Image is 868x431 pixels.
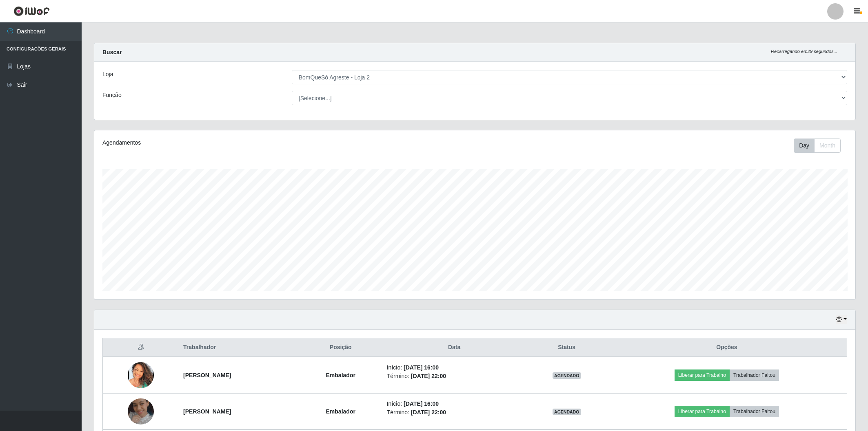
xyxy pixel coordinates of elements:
time: [DATE] 22:00 [411,373,446,379]
li: Início: [387,363,522,372]
span: AGENDADO [553,372,581,379]
img: 1733797233446.jpeg [128,398,154,424]
th: Trabalhador [178,338,300,357]
strong: [PERSON_NAME] [183,408,231,415]
button: Month [814,139,841,153]
strong: [PERSON_NAME] [183,372,231,378]
li: Início: [387,400,522,408]
button: Day [794,139,815,153]
img: CoreUI Logo [13,6,50,16]
label: Loja [102,70,113,79]
button: Trabalhador Faltou [730,406,779,417]
div: First group [794,139,841,153]
i: Recarregando em 29 segundos... [771,49,837,54]
li: Término: [387,372,522,380]
button: Liberar para Trabalho [675,369,730,381]
span: AGENDADO [553,409,581,415]
th: Posição [300,338,382,357]
li: Término: [387,408,522,417]
button: Liberar para Trabalho [675,406,730,417]
label: Função [102,91,122,99]
div: Agendamentos [102,139,406,147]
button: Trabalhador Faltou [730,369,779,381]
strong: Buscar [102,49,122,55]
th: Opções [607,338,847,357]
th: Data [382,338,527,357]
time: [DATE] 16:00 [404,364,439,371]
strong: Embalador [326,372,355,378]
strong: Embalador [326,408,355,415]
time: [DATE] 22:00 [411,409,446,416]
img: 1712344529045.jpeg [128,362,154,388]
time: [DATE] 16:00 [404,400,439,407]
th: Status [527,338,607,357]
div: Toolbar with button groups [794,139,847,153]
